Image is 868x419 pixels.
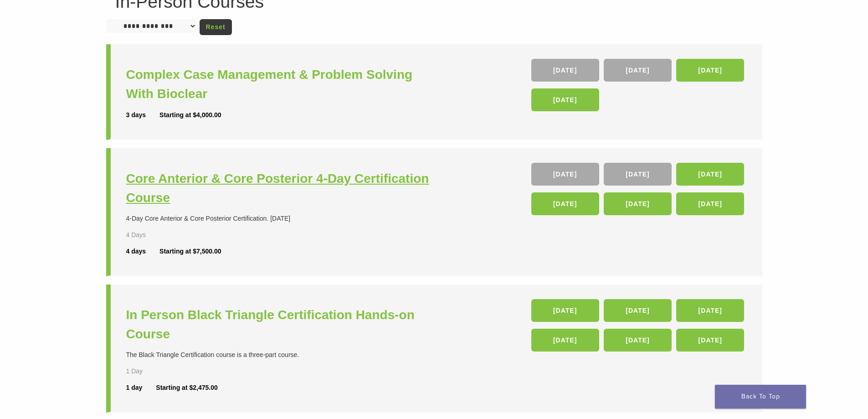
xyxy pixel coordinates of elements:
a: [DATE] [676,59,744,82]
a: [DATE] [604,59,672,82]
a: In Person Black Triangle Certification Hands-on Course [126,305,437,344]
a: [DATE] [531,88,599,111]
div: , , , , , [531,163,747,220]
a: [DATE] [531,163,599,186]
div: 4 days [126,247,160,256]
a: [DATE] [676,163,744,186]
a: [DATE] [531,329,599,352]
div: The Black Triangle Certification course is a three-part course. [126,350,437,360]
div: , , , , , [531,299,747,356]
a: Reset [200,19,232,35]
a: [DATE] [676,192,744,215]
div: 1 Day [126,367,173,376]
a: Core Anterior & Core Posterior 4-Day Certification Course [126,169,437,207]
a: [DATE] [531,299,599,322]
div: , , , [531,59,747,116]
div: 4 Days [126,230,173,240]
a: [DATE] [604,163,672,186]
div: Starting at $4,000.00 [159,110,221,120]
div: Starting at $7,500.00 [159,247,221,256]
a: [DATE] [676,329,744,352]
a: Complex Case Management & Problem Solving With Bioclear [126,65,437,103]
div: 1 day [126,383,156,393]
a: [DATE] [604,329,672,352]
div: 3 days [126,110,160,120]
a: [DATE] [604,299,672,322]
div: 4-Day Core Anterior & Core Posterior Certification. [DATE] [126,214,437,223]
div: Starting at $2,475.00 [156,383,217,393]
a: Back To Top [715,385,806,409]
a: [DATE] [531,59,599,82]
a: [DATE] [531,192,599,215]
a: [DATE] [676,299,744,322]
a: [DATE] [604,192,672,215]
